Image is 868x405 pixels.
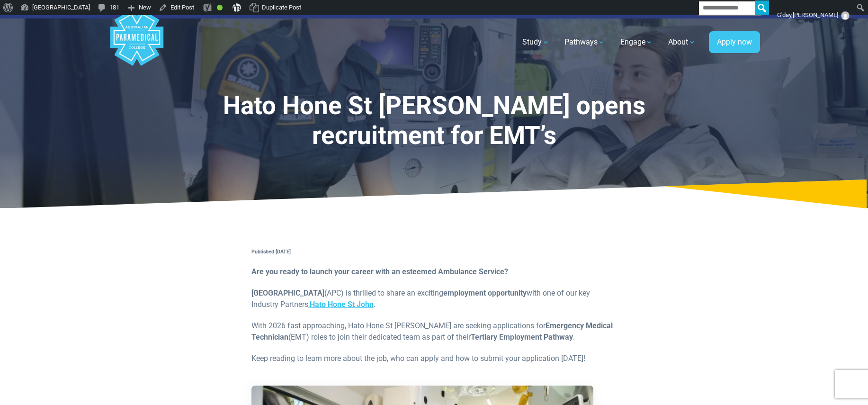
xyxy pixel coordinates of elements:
[471,333,573,342] strong: Tertiary Employment Pathway
[310,300,374,309] a: Hato Hone St John
[251,288,590,309] span: (APC) is thrilled to share an exciting with one of our key Industry Partners, .
[251,320,617,343] p: With 2026 fast approaching, Hato Hone St [PERSON_NAME] are seeking applications for (EMT) roles t...
[443,288,527,297] strong: employment opportunity
[793,11,838,18] span: [PERSON_NAME]
[251,267,508,276] strong: Are you ready to launch your career with an esteemed Ambulance Service?
[251,288,324,297] strong: [GEOGRAPHIC_DATA]
[709,31,760,53] a: Apply now
[615,29,659,55] a: Engage
[559,29,611,55] a: Pathways
[662,29,701,55] a: About
[251,353,617,364] p: Keep reading to learn more about the job, who can apply and how to submit your application [DATE]!
[517,29,555,55] a: Study
[251,249,291,255] strong: Published [DATE]
[190,91,679,151] h1: Hato Hone St [PERSON_NAME] opens recruitment for EMT’s
[108,18,165,66] a: Australian Paramedical College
